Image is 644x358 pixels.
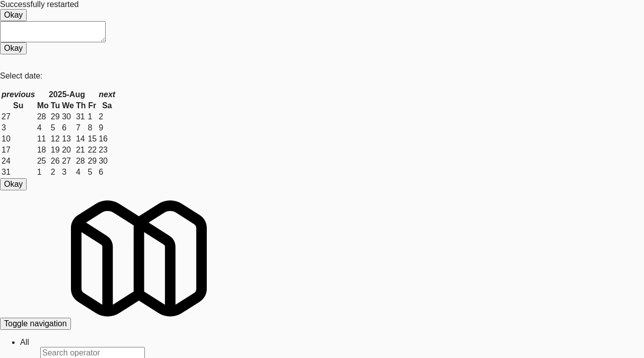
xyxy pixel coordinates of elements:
th: previous [1,90,36,100]
th: Mo [37,101,49,111]
td: 22 [87,145,97,155]
td: 12 [50,134,60,144]
td: 23 [98,145,116,155]
th: Th [75,101,87,111]
td: 3 [61,167,74,177]
td: 24 [1,156,36,166]
td: 13 [61,134,74,144]
td: 3 [1,123,36,133]
td: 27 [1,112,36,122]
td: 1 [87,112,97,122]
td: 1 [37,167,49,177]
td: 29 [50,112,60,122]
td: 30 [61,112,74,122]
td: 27 [61,156,74,166]
td: 11 [37,134,49,144]
th: Tu [50,101,60,111]
th: Sa [98,101,116,111]
td: 6 [98,167,116,177]
td: 4 [37,123,49,133]
td: 9 [98,123,116,133]
td: 28 [75,156,87,166]
td: 31 [1,167,36,177]
td: 15 [87,134,97,144]
td: 14 [75,134,87,144]
td: 6 [61,123,74,133]
td: 30 [98,156,116,166]
th: Su [1,101,36,111]
td: 21 [75,145,87,155]
td: 4 [75,167,87,177]
td: 17 [1,145,36,155]
td: 19 [50,145,60,155]
img: Micromart [71,190,207,326]
a: All [20,338,29,346]
td: 2 [50,167,60,177]
td: 18 [37,145,49,155]
td: 8 [87,123,97,133]
td: 29 [87,156,97,166]
th: next [98,90,116,100]
td: 28 [37,112,49,122]
th: 2025-Aug [37,90,98,100]
td: 26 [50,156,60,166]
span: previous [2,90,35,99]
td: 5 [50,123,60,133]
td: 5 [87,167,97,177]
td: 25 [37,156,49,166]
span: next [99,90,115,99]
span: Toggle navigation [4,319,67,328]
th: We [61,101,74,111]
th: Fr [87,101,97,111]
td: 2 [98,112,116,122]
td: 7 [75,123,87,133]
td: 16 [98,134,116,144]
td: 10 [1,134,36,144]
td: 31 [75,112,87,122]
td: 20 [61,145,74,155]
